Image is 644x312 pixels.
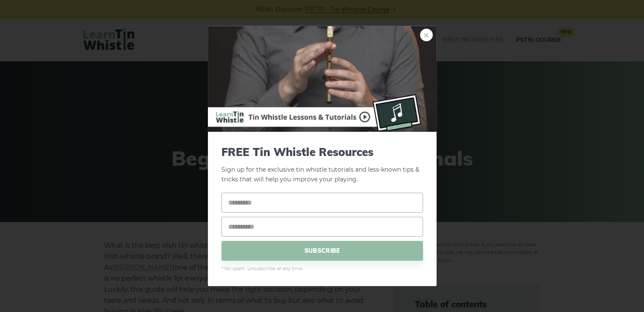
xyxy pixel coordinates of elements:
img: Tin Whistle Buying Guide Preview [208,26,437,132]
span: SUBSCRIBE [221,241,423,260]
span: * No spam. Unsubscribe at any time. [221,265,423,272]
a: × [420,29,433,41]
span: FREE Tin Whistle Resources [221,145,423,159]
p: Sign up for the exclusive tin whistle tutorials and less-known tips & tricks that will help you i... [221,145,423,184]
